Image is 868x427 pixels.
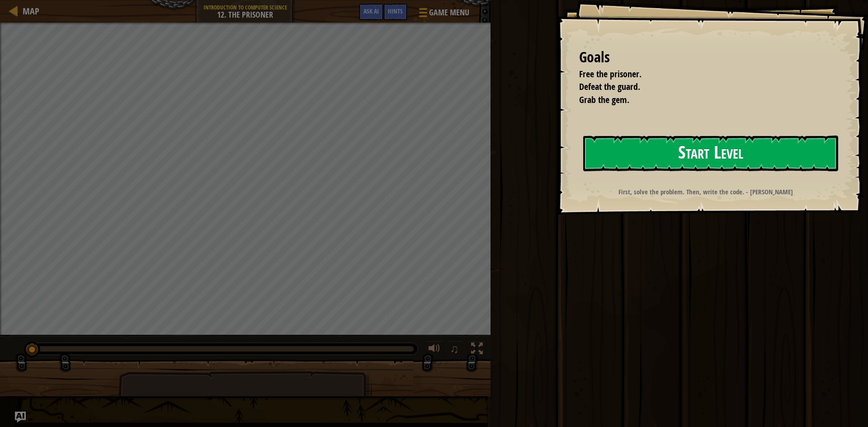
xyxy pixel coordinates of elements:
[579,94,629,106] span: Grab the gem.
[388,7,403,15] span: Hints
[579,80,640,93] span: Defeat the guard.
[579,68,642,80] span: Free the prisoner.
[23,5,39,17] span: Map
[468,341,486,359] button: Toggle fullscreen
[568,68,834,81] li: Free the prisoner.
[583,136,838,171] button: Start Level
[618,187,793,197] strong: First, solve the problem. Then, write the code. - [PERSON_NAME]
[15,412,26,422] button: Ask AI
[568,94,834,107] li: Grab the gem.
[412,4,475,25] button: Game Menu
[579,47,836,68] div: Goals
[18,5,39,17] a: Map
[450,342,459,356] span: ♫
[568,80,834,94] li: Defeat the guard.
[429,7,469,19] span: Game Menu
[448,341,463,359] button: ♫
[363,7,379,15] span: Ask AI
[425,341,443,359] button: Adjust volume
[359,4,383,20] button: Ask AI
